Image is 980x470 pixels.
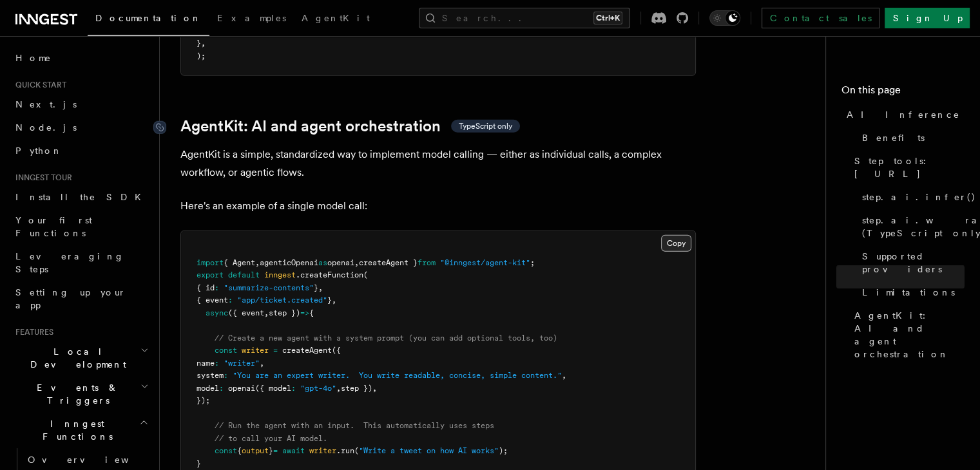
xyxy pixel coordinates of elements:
[197,39,201,48] span: }
[862,131,925,144] span: Benefits
[260,359,264,368] span: ,
[857,209,965,245] a: step.ai.wrap() (TypeScript only)
[15,287,126,310] span: Setting up your app
[318,258,327,267] span: as
[459,121,512,131] span: TypeScript only
[215,283,219,292] span: :
[849,149,965,185] a: Step tools: [URL]
[197,384,219,393] span: model
[857,281,965,304] a: Limitations
[885,8,970,28] a: Sign Up
[197,270,224,279] span: export
[847,108,960,121] span: AI Inference
[418,258,436,267] span: from
[228,270,260,279] span: default
[15,146,62,156] span: Python
[10,417,139,443] span: Inngest Functions
[291,384,296,393] span: :
[197,371,224,380] span: system
[180,117,520,135] a: AgentKit: AI and agent orchestrationTypeScript only
[215,446,237,455] span: const
[197,359,215,368] span: name
[197,459,201,468] span: }
[300,384,336,393] span: "gpt-4o"
[237,296,327,305] span: "app/ticket.created"
[28,455,160,465] span: Overview
[419,8,630,28] button: Search...Ctrl+K
[282,446,305,455] span: await
[854,155,965,180] span: Step tools: [URL]
[309,308,314,317] span: {
[197,396,210,405] span: });
[233,371,562,380] span: "You are an expert writer. You write readable, concise, simple content."
[327,296,332,305] span: }
[88,4,209,36] a: Documentation
[10,185,151,209] a: Install the SDK
[215,334,557,343] span: // Create a new agent with a system prompt (you can add optional tools, too)
[10,80,66,90] span: Quick start
[841,103,965,126] a: AI Inference
[314,283,318,292] span: }
[10,340,151,376] button: Local Development
[841,82,965,103] h4: On this page
[273,346,278,355] span: =
[10,245,151,281] a: Leveraging Steps
[242,446,269,455] span: output
[857,245,965,281] a: Supported providers
[215,421,494,430] span: // Run the agent with an input. This automatically uses steps
[217,13,286,23] span: Examples
[857,185,965,209] a: step.ai.infer()
[15,52,52,64] span: Home
[862,286,955,299] span: Limitations
[224,359,260,368] span: "writer"
[15,192,149,202] span: Install the SDK
[219,384,224,393] span: :
[224,258,255,267] span: { Agent
[197,258,224,267] span: import
[15,251,124,274] span: Leveraging Steps
[862,191,976,203] span: step.ai.infer()
[206,308,228,317] span: async
[264,270,296,279] span: inngest
[215,434,327,443] span: // to call your AI model.
[180,197,696,215] p: Here's an example of a single model call:
[318,283,323,292] span: ,
[10,93,151,116] a: Next.js
[857,126,965,149] a: Benefits
[296,270,363,279] span: .createFunction
[10,139,151,162] a: Python
[242,346,269,355] span: writer
[302,13,370,23] span: AgentKit
[10,381,140,407] span: Events & Triggers
[197,283,215,292] span: { id
[224,371,228,380] span: :
[215,359,219,368] span: :
[336,446,354,455] span: .run
[269,446,273,455] span: }
[849,304,965,366] a: AgentKit: AI and agent orchestration
[224,283,314,292] span: "summarize-contents"
[341,384,372,393] span: step })
[255,384,291,393] span: ({ model
[372,384,377,393] span: ,
[180,146,696,182] p: AgentKit is a simple, standardized way to implement model calling — either as individual calls, a...
[10,345,140,371] span: Local Development
[300,308,309,317] span: =>
[332,296,336,305] span: ,
[354,446,359,455] span: (
[530,258,535,267] span: ;
[10,327,53,337] span: Features
[499,446,508,455] span: );
[862,250,965,276] span: Supported providers
[282,346,332,355] span: createAgent
[562,371,566,380] span: ,
[197,52,206,61] span: );
[15,215,92,238] span: Your first Functions
[593,12,622,24] kbd: Ctrl+K
[273,446,278,455] span: =
[327,258,354,267] span: openai
[228,384,255,393] span: openai
[197,296,228,305] span: { event
[10,46,151,70] a: Home
[294,4,378,35] a: AgentKit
